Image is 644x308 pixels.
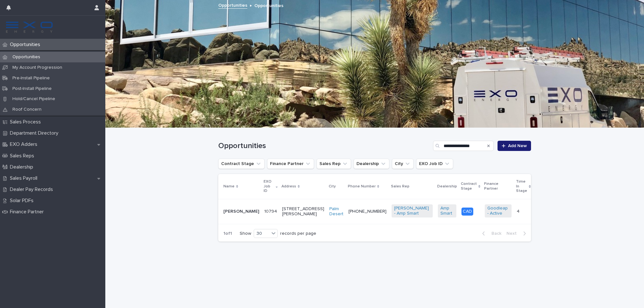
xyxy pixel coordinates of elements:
[282,206,324,217] p: [STREET_ADDRESS][PERSON_NAME]
[7,153,39,159] p: Sales Reps
[7,75,55,81] p: Pre-Install Pipeline
[329,183,336,190] p: City
[240,231,251,236] p: Show
[394,206,430,217] a: [PERSON_NAME] - Amp Smart
[280,231,316,236] p: records per page
[7,65,67,70] p: My Account Progression
[354,159,389,169] button: Dealership
[329,206,343,217] a: Palm Desert
[484,180,512,192] p: Finance Partner
[281,183,296,190] p: Address
[477,231,504,236] button: Back
[391,183,409,190] p: Sales Rep
[7,141,42,147] p: EXO Adders
[7,186,58,193] p: Dealer Pay Records
[254,230,269,237] div: 30
[461,180,477,192] p: Contract Stage
[7,42,45,48] p: Opportunities
[267,159,314,169] button: Finance Partner
[487,206,509,217] a: Goodleap - Active
[488,231,501,236] span: Back
[7,164,38,170] p: Dealership
[254,2,283,9] p: Opportunities
[508,144,527,148] span: Add New
[7,175,42,181] p: Sales Payroll
[440,206,454,217] a: Amp Smart
[264,208,278,214] p: 10794
[218,159,265,169] button: Contract Stage
[348,183,376,190] p: Phone Number
[437,183,457,190] p: Dealership
[7,86,57,91] p: Post-Install Pipeline
[7,107,47,112] p: Roof Concern
[7,198,39,204] p: Solar PDFs
[218,226,237,241] p: 1 of 1
[264,178,274,194] p: EXO Job ID
[433,141,494,151] input: Search
[506,231,520,236] span: Next
[517,208,521,214] p: 4
[504,231,531,236] button: Next
[7,119,46,125] p: Sales Process
[516,178,527,194] p: Time In Stage
[416,159,453,169] button: EXO Job ID
[498,141,531,151] a: Add New
[5,21,54,34] img: FKS5r6ZBThi8E5hshIGi
[218,1,247,9] a: Opportunities
[223,209,259,214] p: [PERSON_NAME]
[7,130,64,136] p: Department Directory
[218,199,565,224] tr: [PERSON_NAME]1079410794 [STREET_ADDRESS][PERSON_NAME]Palm Desert [PHONE_NUMBER][PERSON_NAME] - Am...
[317,159,351,169] button: Sales Rep
[7,209,49,215] p: Finance Partner
[392,159,414,169] button: City
[461,208,473,216] div: CAD
[223,183,235,190] p: Name
[7,96,60,102] p: Hold/Cancel Pipeline
[7,54,45,60] p: Opportunities
[348,209,386,214] a: [PHONE_NUMBER]
[218,141,431,151] h1: Opportunities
